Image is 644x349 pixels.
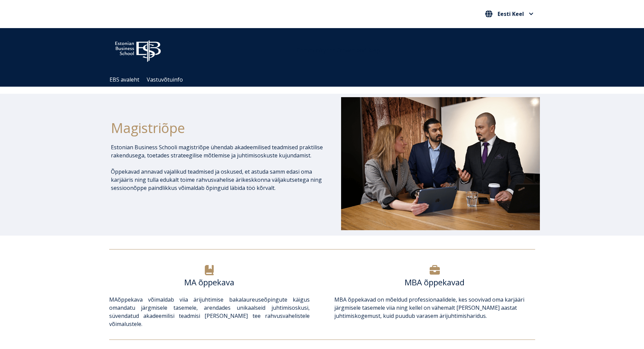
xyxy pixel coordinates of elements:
[483,8,535,19] button: Eesti Keel
[109,277,310,287] h6: MA õppekava
[111,168,323,192] p: Õppekavad annavad vajalikud teadmised ja oskused, et astuda samm edasi oma karjääris ning tulla e...
[110,76,139,83] a: EBS avaleht
[334,296,535,320] p: õppekavad on mõeldud professionaalidele, kes soovivad oma karjääri järgmisele tasemele viia ning ...
[109,296,118,303] a: MA
[109,35,167,64] img: ebs_logo2016_white
[111,143,323,159] p: Estonian Business Schooli magistriõpe ühendab akadeemilised teadmised praktilise rakendusega, toe...
[498,11,524,17] span: Eesti Keel
[483,8,535,20] nav: Vali oma keel
[106,73,545,87] div: Navigation Menu
[334,277,535,287] h6: MBA õppekavad
[109,296,310,328] span: õppekava võimaldab viia ärijuhtimise bakalaureuseõpingute käigus omandatu järgmisele tasemele, ar...
[111,119,323,136] h1: Magistriõpe
[334,296,347,303] a: MBA
[297,47,380,54] span: Community for Growth and Resp
[147,76,183,83] a: Vastuvõtuinfo
[341,97,540,230] img: DSC_1073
